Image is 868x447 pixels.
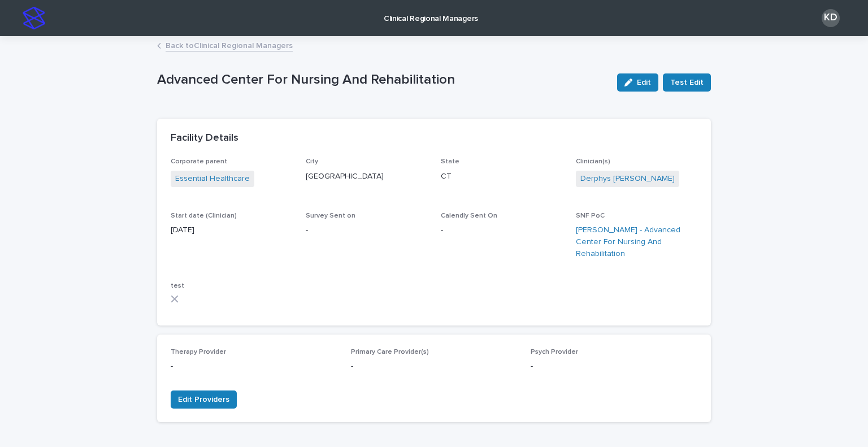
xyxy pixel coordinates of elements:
p: - [171,361,337,372]
img: stacker-logo-s-only.png [23,7,45,29]
span: SNF PoC [576,212,605,219]
a: Essential Healthcare [175,173,250,185]
button: Edit Providers [171,390,237,409]
p: - [441,224,562,236]
span: Edit [637,79,651,86]
button: Test Edit [663,73,711,92]
span: Primary Care Provider(s) [351,349,429,355]
span: Clinician(s) [576,158,610,165]
span: Corporate parent [171,158,227,165]
h2: Facility Details [171,132,238,145]
span: Survey Sent on [306,212,355,219]
button: Edit [617,73,658,92]
span: Psych Provider [531,349,578,355]
span: Test Edit [670,77,704,88]
span: City [306,158,318,165]
span: State [441,158,459,165]
p: - [306,224,427,236]
a: Back toClinical Regional Managers [166,38,293,51]
a: [PERSON_NAME] - Advanced Center For Nursing And Rehabilitation [576,224,697,259]
span: Start date (Clinician) [171,212,237,219]
a: Derphys [PERSON_NAME] [580,173,675,185]
p: - [531,361,697,372]
p: [DATE] [171,224,292,236]
p: CT [441,171,562,183]
span: Therapy Provider [171,349,226,355]
p: - [351,361,518,372]
span: test [171,283,184,289]
p: Advanced Center For Nursing And Rehabilitation [157,72,608,88]
span: Calendly Sent On [441,212,497,219]
span: Edit Providers [178,394,229,405]
p: [GEOGRAPHIC_DATA] [306,171,427,183]
div: KD [822,9,840,27]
